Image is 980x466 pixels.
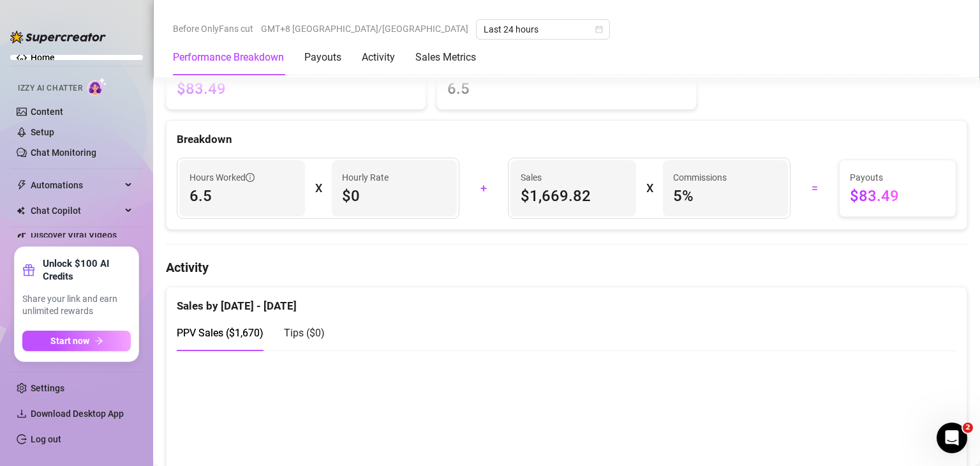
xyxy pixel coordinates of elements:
[50,336,89,346] span: Start now
[31,147,96,158] a: Chat Monitoring
[31,127,54,137] a: Setup
[467,178,500,199] div: +
[362,50,395,65] div: Activity
[166,259,967,276] h4: Activity
[937,423,967,453] iframe: Intercom live chat
[595,26,603,33] span: calendar
[284,327,325,339] span: Tips ( $0 )
[315,178,322,199] div: X
[87,77,107,96] img: AI Chatter
[850,186,946,206] span: $83.49
[10,31,106,43] img: logo-BBDzfeDw.svg
[798,178,831,199] div: =
[22,293,131,318] span: Share your link and earn unlimited rewards
[963,423,973,433] span: 2
[415,50,476,65] div: Sales Metrics
[31,200,121,221] span: Chat Copilot
[31,52,55,63] a: Home
[673,170,727,184] article: Commissions
[304,50,341,65] div: Payouts
[17,409,27,419] span: download
[177,287,956,315] div: Sales by [DATE] - [DATE]
[31,230,117,240] a: Discover Viral Videos
[43,257,131,283] strong: Unlock $100 AI Credits
[673,186,778,206] span: 5 %
[22,331,131,351] button: Start nowarrow-right
[246,173,255,182] span: info-circle
[17,206,25,215] img: Chat Copilot
[189,186,295,206] span: 6.5
[173,50,284,65] div: Performance Breakdown
[31,434,61,444] a: Log out
[177,131,956,148] div: Breakdown
[646,178,653,199] div: X
[31,383,64,393] a: Settings
[342,170,389,184] article: Hourly Rate
[22,264,35,276] span: gift
[177,327,264,339] span: PPV Sales ( $1,670 )
[94,336,103,345] span: arrow-right
[17,180,27,190] span: thunderbolt
[31,409,124,419] span: Download Desktop App
[177,79,415,99] span: $83.49
[31,107,63,117] a: Content
[447,79,686,99] span: 6.5
[18,82,82,94] span: Izzy AI Chatter
[31,175,121,195] span: Automations
[342,186,447,206] span: $0
[521,186,626,206] span: $1,669.82
[521,170,626,184] span: Sales
[484,20,602,39] span: Last 24 hours
[261,19,468,38] span: GMT+8 [GEOGRAPHIC_DATA]/[GEOGRAPHIC_DATA]
[189,170,255,184] span: Hours Worked
[850,170,946,184] span: Payouts
[173,19,253,38] span: Before OnlyFans cut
